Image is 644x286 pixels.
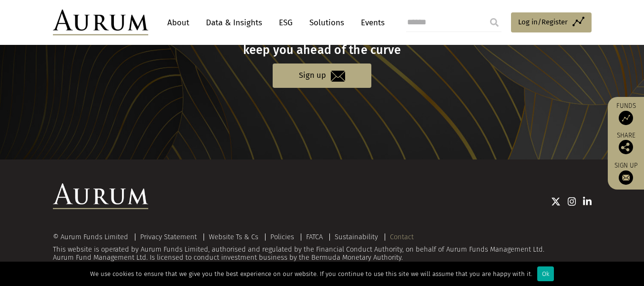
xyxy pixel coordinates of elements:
img: Aurum [53,10,148,35]
img: Twitter icon [551,197,561,206]
div: Share [613,132,639,154]
span: Log in/Register [518,16,568,28]
a: Sign up [613,161,639,185]
a: Log in/Register [511,12,592,32]
a: Events [356,14,385,32]
a: Solutions [305,14,349,32]
a: Privacy Statement [140,233,197,241]
a: Policies [270,233,294,241]
a: About [163,14,194,32]
a: Sign up [273,64,371,88]
img: Linkedin icon [583,197,592,206]
a: Website Ts & Cs [209,233,258,241]
img: Share this post [619,140,633,154]
div: This website is operated by Aurum Funds Limited, authorised and regulated by the Financial Conduc... [53,233,592,262]
a: Funds [613,102,639,125]
img: Aurum Logo [53,183,148,209]
a: Sustainability [335,233,378,241]
div: © Aurum Funds Limited [53,233,133,241]
img: Access Funds [619,111,633,125]
a: Data & Insights [201,14,267,32]
a: ESG [274,14,297,32]
a: FATCA [306,233,323,241]
input: Submit [485,13,504,32]
a: Contact [390,233,414,241]
div: Ok [537,266,554,281]
img: Instagram icon [568,197,576,206]
img: Sign up to our newsletter [619,170,633,185]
